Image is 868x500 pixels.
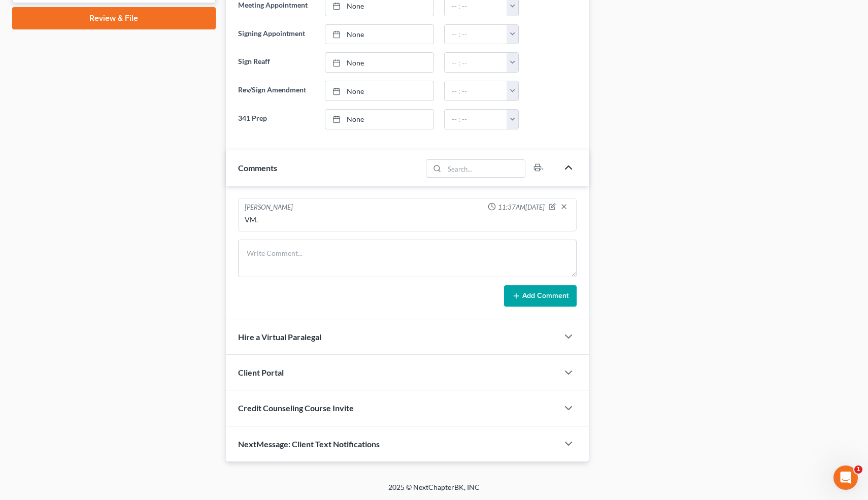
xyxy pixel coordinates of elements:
[238,403,354,413] span: Credit Counseling Course Invite
[504,285,577,307] button: Add Comment
[238,163,277,173] span: Comments
[325,110,433,129] a: None
[854,465,862,474] span: 1
[833,465,858,490] iframe: Intercom live chat
[498,203,545,212] span: 11:37AM[DATE]
[445,160,525,177] input: Search...
[233,52,320,73] label: Sign Reaff
[245,203,293,213] div: [PERSON_NAME]
[325,25,433,44] a: None
[233,109,320,129] label: 341 Prep
[233,24,320,45] label: Signing Appointment
[12,7,216,29] a: Review & File
[238,368,284,377] span: Client Portal
[233,81,320,101] label: Rev/Sign Amendment
[445,81,507,101] input: -- : --
[445,110,507,129] input: -- : --
[445,25,507,44] input: -- : --
[445,53,507,72] input: -- : --
[325,81,433,101] a: None
[238,439,380,449] span: NextMessage: Client Text Notifications
[238,332,321,342] span: Hire a Virtual Paralegal
[245,215,571,225] div: VM.
[325,53,433,72] a: None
